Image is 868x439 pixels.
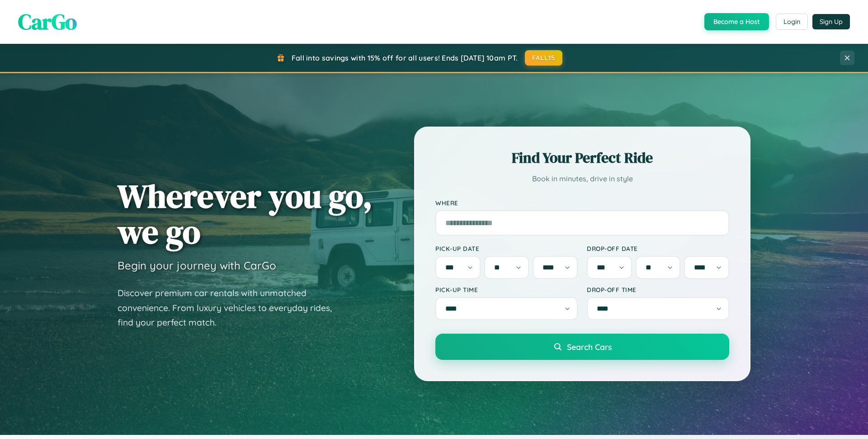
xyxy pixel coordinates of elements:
[776,14,808,30] button: Login
[292,53,518,62] span: Fall into savings with 15% off for all users! Ends [DATE] 10am PT.
[704,13,769,30] button: Become a Host
[435,148,729,168] h2: Find Your Perfect Ride
[587,245,729,252] label: Drop-off Date
[118,286,344,330] p: Discover premium car rentals with unmatched convenience. From luxury vehicles to everyday rides, ...
[118,259,276,272] h3: Begin your journey with CarGo
[567,342,612,352] span: Search Cars
[118,178,373,250] h1: Wherever you go, we go
[435,286,578,293] label: Pick-up Time
[812,14,850,29] button: Sign Up
[525,50,563,66] button: FALL15
[435,199,729,207] label: Where
[435,334,729,360] button: Search Cars
[587,286,729,293] label: Drop-off Time
[18,7,77,37] span: CarGo
[435,172,729,185] p: Book in minutes, drive in style
[435,245,578,252] label: Pick-up Date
